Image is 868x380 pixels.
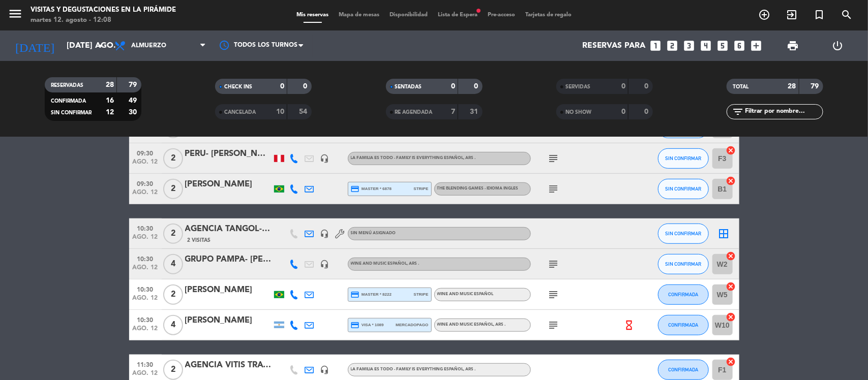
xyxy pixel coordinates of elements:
[31,5,176,15] div: Visitas y degustaciones en La Pirámide
[832,40,844,52] i: power_settings_new
[475,8,482,14] span: fiber_manual_record
[666,39,679,52] i: looks_two
[396,322,428,328] span: mercadopago
[733,84,749,89] span: TOTAL
[464,156,476,160] span: , ARS .
[351,156,476,160] span: La Familia es Todo - Family is Everything Español
[644,108,650,115] strong: 0
[351,290,392,299] span: master * 8222
[815,30,860,61] div: LOG OUT
[163,148,183,169] span: 2
[668,292,698,297] span: CONFIRMADA
[726,281,736,292] i: cancel
[437,186,519,191] span: The Blending Games - Idioma Ingles
[451,83,455,90] strong: 0
[163,360,183,380] span: 2
[185,178,272,191] div: [PERSON_NAME]
[224,110,256,115] span: CANCELADA
[133,234,158,245] span: ago. 12
[351,367,476,371] span: La Familia es Todo - Family is Everything Español
[185,253,272,266] div: GRUPO PAMPA- [PERSON_NAME]
[8,6,23,21] i: menu
[683,39,696,52] i: looks_3
[548,258,560,270] i: subject
[224,84,252,89] span: CHECK INS
[133,147,158,159] span: 09:30
[658,179,709,199] button: SIN CONFIRMAR
[291,12,334,18] span: Mis reservas
[133,177,158,189] span: 09:30
[437,292,494,296] span: Wine and Music Español
[726,312,736,322] i: cancel
[733,39,746,52] i: looks_6
[163,315,183,335] span: 4
[185,314,272,327] div: [PERSON_NAME]
[565,110,591,115] span: NO SHOW
[726,145,736,155] i: cancel
[494,323,506,327] span: , ARS .
[133,325,158,337] span: ago. 12
[133,252,158,264] span: 10:30
[548,319,560,331] i: subject
[51,83,83,88] span: RESERVADAS
[658,315,709,335] button: CONFIRMADA
[300,108,310,115] strong: 54
[351,321,360,330] i: credit_card
[129,97,139,104] strong: 49
[658,360,709,380] button: CONFIRMADA
[644,83,650,90] strong: 0
[280,83,284,90] strong: 0
[133,159,158,170] span: ago. 12
[351,262,420,266] span: Wine and Music Español
[841,9,853,21] i: search
[163,179,183,199] span: 2
[623,320,635,331] i: hourglass_empty
[351,290,360,299] i: credit_card
[665,186,701,192] span: SIN CONFIRMAR
[163,284,183,305] span: 2
[665,231,701,236] span: SIN CONFIRMAR
[395,84,422,89] span: SENTADAS
[185,147,272,161] div: PERU- [PERSON_NAME]
[464,367,476,371] span: , ARS .
[351,231,396,235] span: Sin menú asignado
[8,35,62,57] i: [DATE]
[351,184,360,194] i: credit_card
[726,251,736,261] i: cancel
[750,39,763,52] i: add_box
[718,228,730,240] i: border_all
[163,254,183,274] span: 4
[811,83,821,90] strong: 79
[758,9,770,21] i: add_circle_outline
[716,39,730,52] i: looks_5
[483,12,520,18] span: Pre-acceso
[133,313,158,325] span: 10:30
[106,81,114,88] strong: 28
[787,40,799,52] span: print
[133,189,158,201] span: ago. 12
[351,184,392,194] span: master * 6878
[31,15,176,25] div: martes 12. agosto - 12:08
[470,108,480,115] strong: 31
[474,83,480,90] strong: 0
[668,322,698,328] span: CONFIRMADA
[384,12,433,18] span: Disponibilidad
[451,108,455,115] strong: 7
[414,185,429,192] span: stripe
[433,12,483,18] span: Lista de Espera
[407,262,420,266] span: , ARS .
[700,39,713,52] i: looks_4
[51,110,92,115] span: SIN CONFIRMAR
[106,97,114,104] strong: 16
[665,261,701,267] span: SIN CONFIRMAR
[548,152,560,165] i: subject
[133,222,158,234] span: 10:30
[726,176,736,186] i: cancel
[351,321,384,330] span: visa * 1089
[658,284,709,305] button: CONFIRMADA
[320,229,330,238] i: headset_mic
[8,6,23,25] button: menu
[414,291,429,298] span: stripe
[732,106,744,118] i: filter_list
[129,81,139,88] strong: 79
